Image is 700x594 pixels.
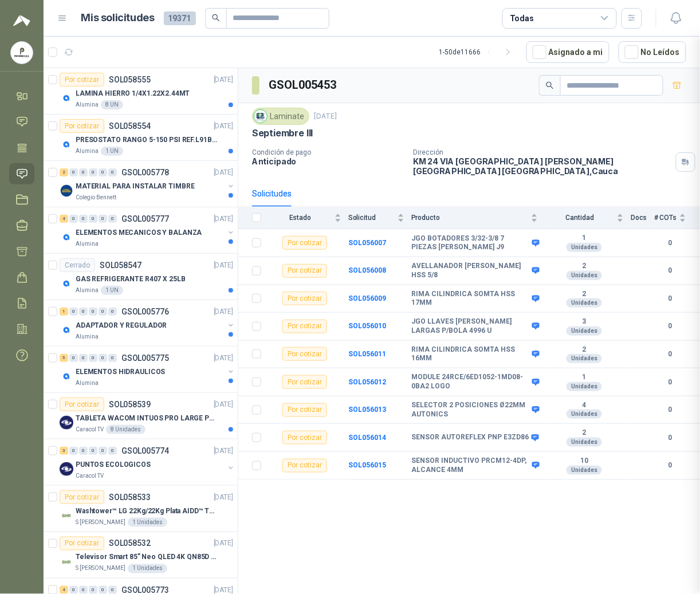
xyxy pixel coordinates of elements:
[11,42,33,64] img: Company Logo
[164,11,196,25] span: 19371
[13,14,30,27] img: Logo peakr
[212,14,220,22] span: search
[81,10,155,26] h1: Mis solicitudes
[510,12,534,25] div: Todas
